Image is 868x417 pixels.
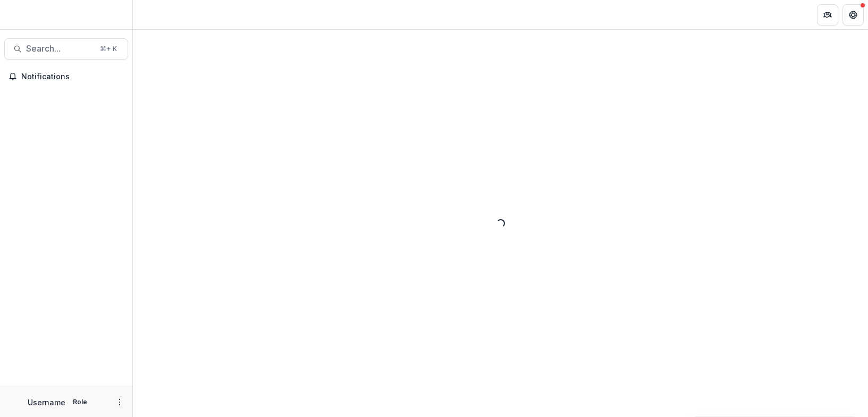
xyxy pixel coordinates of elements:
div: ⌘ + K [98,43,119,55]
button: Notifications [4,68,128,85]
button: Partners [817,4,838,26]
span: Notifications [21,72,124,81]
button: Get Help [842,4,864,26]
button: More [113,396,126,408]
p: Role [70,397,90,407]
button: Search... [4,38,128,60]
span: Search... [26,44,94,54]
p: Username [28,397,65,408]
